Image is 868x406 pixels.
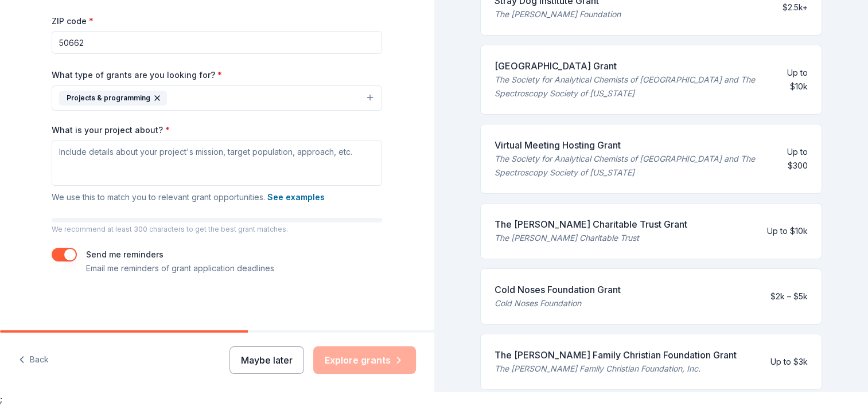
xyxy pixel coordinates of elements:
[229,346,304,374] button: Maybe later
[495,348,737,362] div: The [PERSON_NAME] Family Christian Foundation Grant
[52,124,170,136] label: What is your project about?
[767,224,808,238] div: Up to $10k
[495,296,621,310] div: Cold Noses Foundation
[52,225,382,234] p: We recommend at least 300 characters to get the best grant matches.
[86,261,274,275] p: Email me reminders of grant application deadlines
[52,31,382,54] input: 12345 (U.S. only)
[779,145,808,173] div: Up to $300
[86,249,164,259] label: Send me reminders
[780,66,808,93] div: Up to $10k
[770,290,808,303] div: $2k – $5k
[495,217,687,231] div: The [PERSON_NAME] Charitable Trust Grant
[18,348,49,372] button: Back
[52,85,382,111] button: Projects & programming
[495,7,621,21] div: The [PERSON_NAME] Foundation
[59,91,167,106] div: Projects & programming
[770,355,808,369] div: Up to $3k
[495,138,769,152] div: Virtual Meeting Hosting Grant
[783,1,808,14] div: $2.5k+
[495,283,621,296] div: Cold Noses Foundation Grant
[52,15,94,27] label: ZIP code
[495,73,771,100] div: The Society for Analytical Chemists of [GEOGRAPHIC_DATA] and The Spectroscopy Society of [US_STATE]
[495,152,769,179] div: The Society for Analytical Chemists of [GEOGRAPHIC_DATA] and The Spectroscopy Society of [US_STATE]
[52,192,325,202] span: We use this to match you to relevant grant opportunities.
[495,362,737,376] div: The [PERSON_NAME] Family Christian Foundation, Inc.
[267,190,325,204] button: See examples
[495,59,771,73] div: [GEOGRAPHIC_DATA] Grant
[495,231,687,245] div: The [PERSON_NAME] Charitable Trust
[52,69,222,81] label: What type of grants are you looking for?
